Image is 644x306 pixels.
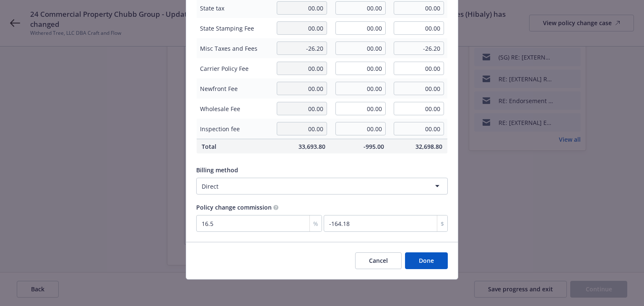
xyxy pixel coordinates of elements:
span: State Stamping Fee [200,24,268,33]
span: Misc Taxes and Fees [200,44,268,53]
span: 33,693.80 [277,142,325,151]
span: $ [441,219,444,228]
button: Done [405,252,448,269]
button: Cancel [355,252,402,269]
span: Newfront Fee [200,84,268,93]
span: Wholesale Fee [200,104,268,113]
span: State tax [200,4,268,13]
span: Total [202,142,267,151]
span: % [313,219,318,228]
span: Billing method [196,166,238,174]
span: Policy change commission [196,203,272,211]
span: Carrier Policy Fee [200,64,268,73]
span: -995.00 [335,142,384,151]
span: Inspection fee [200,124,268,133]
span: 32,698.80 [394,142,443,151]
